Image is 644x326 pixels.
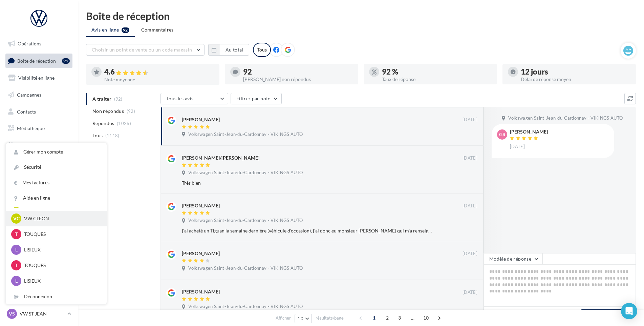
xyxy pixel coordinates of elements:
[231,93,282,104] button: Filtrer par note
[9,310,15,317] span: VS
[17,125,45,131] span: Médiathèque
[188,304,303,310] span: Volkswagen Saint-Jean-du-Cardonnay - VIKINGS AUTO
[394,312,405,323] span: 3
[463,251,477,257] span: [DATE]
[104,77,214,82] div: Note moyenne
[484,253,542,265] button: Modèle de réponse
[463,203,477,209] span: [DATE]
[86,11,636,21] div: Boîte de réception
[463,289,477,296] span: [DATE]
[86,44,205,56] button: Choisir un point de vente ou un code magasin
[17,92,41,98] span: Campagnes
[4,155,74,175] a: PLV et print personnalisable
[105,133,120,138] span: (1118)
[141,26,174,33] span: Commentaires
[24,231,99,238] p: TOUQUES
[127,108,135,114] span: (92)
[6,289,107,304] div: Déconnexion
[188,131,303,138] span: Volkswagen Saint-Jean-du-Cardonnay - VIKINGS AUTO
[4,54,74,68] a: Boîte de réception92
[182,288,220,295] div: [PERSON_NAME]
[4,105,74,119] a: Contacts
[92,132,103,139] span: Tous
[188,170,303,176] span: Volkswagen Saint-Jean-du-Cardonnay - VIKINGS AUTO
[382,312,393,323] span: 2
[621,303,637,319] div: Open Intercom Messenger
[455,265,478,274] button: Ignorer
[24,246,99,253] p: LISIEUX
[188,265,303,271] span: Volkswagen Saint-Jean-du-Cardonnay - VIKINGS AUTO
[92,108,124,115] span: Non répondus
[421,312,432,323] span: 10
[117,121,131,126] span: (1026)
[24,278,99,284] p: LISIEUX
[499,131,506,138] span: Gr
[24,215,99,222] p: VW CLEON
[208,44,249,56] button: Au total
[5,307,72,320] a: VS VW ST JEAN
[455,303,478,312] button: Ignorer
[182,116,220,123] div: [PERSON_NAME]
[382,77,492,82] div: Taux de réponse
[463,117,477,123] span: [DATE]
[243,77,353,82] div: [PERSON_NAME] non répondus
[4,121,74,136] a: Médiathèque
[13,215,20,222] span: VC
[521,77,630,82] div: Délai de réponse moyen
[15,246,18,253] span: L
[4,88,74,102] a: Campagnes
[182,250,220,257] div: [PERSON_NAME]
[6,160,107,175] a: Sécurité
[92,47,192,53] span: Choisir un point de vente ou un code magasin
[104,68,214,76] div: 4.6
[4,37,74,51] a: Opérations
[455,130,478,140] button: Ignorer
[182,227,433,234] div: j'ai acheté un Tiguan la semaine dernière (véhicule d'occasion), j'ai donc eu monsieur [PERSON_NA...
[298,316,303,321] span: 10
[17,58,56,63] span: Boîte de réception
[166,96,194,101] span: Tous les avis
[276,315,291,321] span: Afficher
[455,178,477,188] button: Ignorer
[369,312,380,323] span: 1
[510,144,525,150] span: [DATE]
[160,93,228,104] button: Tous les avis
[18,41,41,46] span: Opérations
[24,262,99,269] p: TOUQUES
[182,202,220,209] div: [PERSON_NAME]
[182,155,259,161] div: [PERSON_NAME]/[PERSON_NAME]
[4,138,74,152] a: Calendrier
[17,142,40,148] span: Calendrier
[6,190,107,206] a: Aide en ligne
[455,226,477,236] button: Ignorer
[15,231,18,238] span: T
[220,44,249,56] button: Au total
[382,68,492,76] div: 92 %
[508,115,623,121] span: Volkswagen Saint-Jean-du-Cardonnay - VIKINGS AUTO
[188,218,303,224] span: Volkswagen Saint-Jean-du-Cardonnay - VIKINGS AUTO
[253,43,271,57] div: Tous
[92,120,114,127] span: Répondus
[463,155,477,161] span: [DATE]
[20,310,65,317] p: VW ST JEAN
[4,178,74,198] a: Campagnes DataOnDemand
[4,71,74,85] a: Visibilité en ligne
[243,68,353,76] div: 92
[407,312,418,323] span: ...
[521,68,630,76] div: 12 jours
[316,315,344,321] span: résultats/page
[510,129,548,134] div: [PERSON_NAME]
[6,175,107,190] a: Mes factures
[6,144,107,160] a: Gérer mon compte
[295,314,312,323] button: 10
[182,180,433,186] div: Très bien
[17,108,36,114] span: Contacts
[18,75,55,81] span: Visibilité en ligne
[15,262,18,269] span: T
[15,278,18,284] span: L
[62,58,70,64] div: 92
